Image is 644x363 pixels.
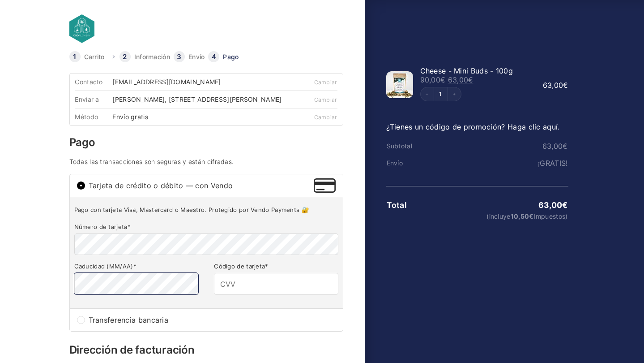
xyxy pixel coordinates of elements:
[448,75,473,84] bdi: 63,00
[386,160,447,167] th: Envío
[542,142,568,151] bdi: 63,00
[529,212,533,220] span: €
[563,81,568,90] span: €
[84,54,105,60] a: Carrito
[448,87,461,101] button: Increment
[386,143,447,150] th: Subtotal
[434,91,448,97] a: Edit
[420,66,513,75] span: Cheese - Mini Buds - 100g
[421,87,434,101] button: Decrement
[134,54,170,60] a: Información
[314,178,335,193] img: Tarjeta de crédito o débito — con Vendo
[89,182,314,189] span: Tarjeta de crédito o débito — con Vendo
[74,223,338,231] label: Número de tarjeta
[188,54,205,60] a: Envío
[74,206,338,214] p: Pago con tarjeta Visa, Mastercard o Maestro. Protegido por Vendo Payments 🔐
[447,213,567,220] small: (incluye Impuestos)
[386,122,560,131] a: ¿Tienes un código de promoción? Haga clic aquí.
[75,114,112,120] div: Método
[386,201,447,210] th: Total
[468,75,473,84] span: €
[214,273,338,294] input: CVV
[562,200,567,210] span: €
[314,79,337,86] a: Cambiar
[447,159,568,167] td: ¡GRATIS!
[214,263,338,270] label: Código de tarjeta
[89,316,336,324] span: Transferencia bancaria
[75,96,112,103] div: Envíar a
[563,142,567,151] span: €
[440,75,445,84] span: €
[543,81,568,90] bdi: 63,00
[112,79,227,85] div: [EMAIL_ADDRESS][DOMAIN_NAME]
[75,79,112,85] div: Contacto
[112,114,154,120] div: Envío gratis
[314,96,337,103] a: Cambiar
[538,200,568,210] bdi: 63,00
[223,54,239,60] a: Pago
[69,345,343,355] h3: Dirección de facturación
[314,114,337,121] a: Cambiar
[74,263,198,270] label: Caducidad (MM/AA)
[69,137,343,148] h3: Pago
[511,212,534,220] span: 10,50
[420,75,446,84] bdi: 90,00
[69,159,343,165] h4: Todas las transacciones son seguras y están cifradas.
[112,96,288,103] div: [PERSON_NAME], [STREET_ADDRESS][PERSON_NAME]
